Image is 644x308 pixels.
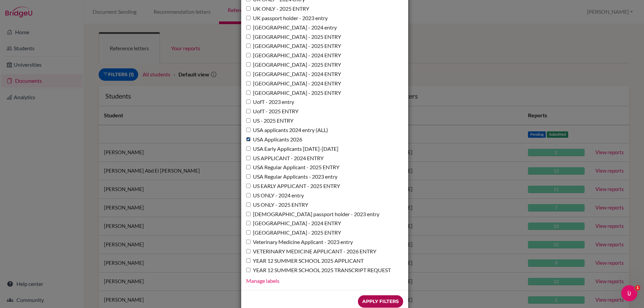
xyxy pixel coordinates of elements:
input: [GEOGRAPHIC_DATA] - 2024 ENTRY [246,221,251,225]
label: UK ONLY - 2025 ENTRY [246,5,309,13]
input: Veterinary Medicine Applicant - 2023 entry [246,240,251,244]
label: [DEMOGRAPHIC_DATA] passport holder - 2023 entry [246,210,379,218]
input: US ONLY - 2024 entry [246,193,251,197]
input: USA applicants 2024 entry (ALL) [246,128,251,132]
span: 1 [635,285,640,291]
label: VETERINARY MEDICINE APPLICANT - 2026 ENTRY [246,248,376,255]
input: YEAR 12 SUMMER SCHOOL 2025 TRANSCRIPT REQUEST [246,268,251,272]
label: [GEOGRAPHIC_DATA] - 2025 ENTRY [246,89,341,97]
label: YEAR 12 SUMMER SCHOOL 2025 TRANSCRIPT REQUEST [246,266,391,274]
label: UofT - 2023 entry [246,98,294,106]
input: Apply Filters [358,295,403,308]
input: US ONLY - 2025 ENTRY [246,202,251,207]
input: UofT - 2023 entry [246,100,251,104]
input: [GEOGRAPHIC_DATA] - 2025 ENTRY [246,44,251,48]
input: USA Early Applicants [DATE]-[DATE] [246,146,251,151]
input: [GEOGRAPHIC_DATA] - 2024 ENTRY [246,72,251,76]
input: UK ONLY - 2025 ENTRY [246,6,251,11]
label: [GEOGRAPHIC_DATA] - 2024 ENTRY [246,80,341,87]
input: [GEOGRAPHIC_DATA] - 2024 ENTRY [246,81,251,85]
label: UK passport holder - 2023 entry [246,14,328,22]
input: USA Applicants 2026 [246,137,251,141]
label: [GEOGRAPHIC_DATA] - 2024 ENTRY [246,52,341,59]
input: US EARLY APPLICANT - 2025 ENTRY [246,184,251,188]
input: [GEOGRAPHIC_DATA] - 2025 ENTRY [246,35,251,39]
label: [GEOGRAPHIC_DATA] - 2024 entry [246,24,337,32]
label: [GEOGRAPHIC_DATA] - 2024 ENTRY [246,70,341,78]
label: USA Regular Applicants - 2023 entry [246,173,337,181]
input: YEAR 12 SUMMER SCHOOL 2025 APPLICANT [246,258,251,263]
input: [GEOGRAPHIC_DATA] - 2025 ENTRY [246,230,251,235]
input: [GEOGRAPHIC_DATA] - 2024 ENTRY [246,53,251,57]
label: USA Regular Applicant - 2025 ENTRY [246,164,339,171]
label: [GEOGRAPHIC_DATA] - 2024 ENTRY [246,220,341,227]
label: Veterinary Medicine Applicant - 2023 entry [246,238,353,246]
label: YEAR 12 SUMMER SCHOOL 2025 APPLICANT [246,257,364,265]
input: [GEOGRAPHIC_DATA] - 2025 ENTRY [246,62,251,67]
label: US EARLY APPLICANT - 2025 ENTRY [246,182,340,190]
label: [GEOGRAPHIC_DATA] - 2025 ENTRY [246,229,341,237]
label: US - 2025 ENTRY [246,117,293,125]
a: Manage labels [246,278,279,284]
input: VETERINARY MEDICINE APPLICANT - 2026 ENTRY [246,249,251,253]
label: US ONLY - 2025 ENTRY [246,201,308,209]
label: [GEOGRAPHIC_DATA] - 2025 ENTRY [246,42,341,50]
input: UofT - 2025 ENTRY [246,109,251,113]
input: UK passport holder - 2023 entry [246,16,251,20]
input: [GEOGRAPHIC_DATA] - 2025 ENTRY [246,90,251,95]
label: US ONLY - 2024 entry [246,192,304,199]
label: USA applicants 2024 entry (ALL) [246,126,328,134]
iframe: Intercom live chat [621,285,637,301]
input: US APPLICANT - 2024 ENTRY [246,156,251,160]
input: [DEMOGRAPHIC_DATA] passport holder - 2023 entry [246,212,251,216]
label: USA Applicants 2026 [246,136,302,143]
label: USA Early Applicants [DATE]-[DATE] [246,145,338,153]
label: UofT - 2025 ENTRY [246,108,299,115]
label: [GEOGRAPHIC_DATA] - 2025 ENTRY [246,61,341,69]
input: USA Regular Applicant - 2025 ENTRY [246,165,251,169]
input: US - 2025 ENTRY [246,118,251,123]
input: [GEOGRAPHIC_DATA] - 2024 entry [246,25,251,29]
label: [GEOGRAPHIC_DATA] - 2025 ENTRY [246,33,341,41]
input: USA Regular Applicants - 2023 entry [246,174,251,179]
label: US APPLICANT - 2024 ENTRY [246,155,324,162]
